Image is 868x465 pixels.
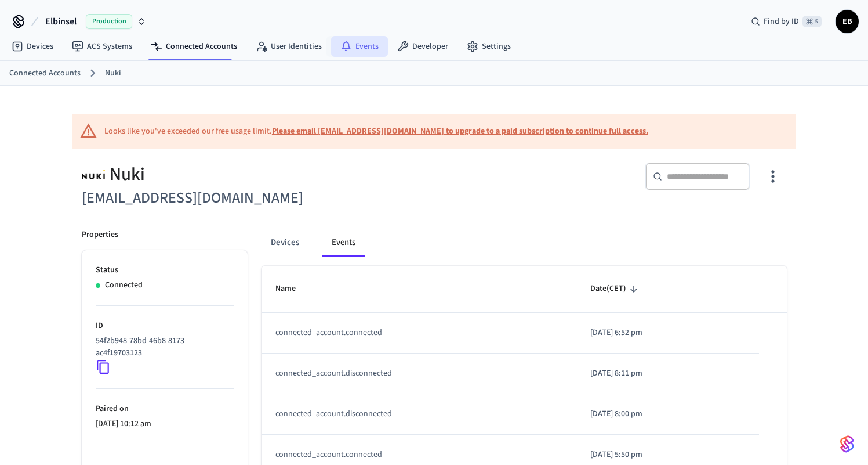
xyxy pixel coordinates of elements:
span: Find by ID [764,16,799,27]
p: Properties [82,229,118,241]
a: User Identities [246,36,331,57]
p: Connected [105,279,143,291]
h6: [EMAIL_ADDRESS][DOMAIN_NAME] [82,186,427,210]
div: Looks like you've exceeded our free usage limit. [104,125,648,138]
span: Date(CET) [590,280,641,298]
button: Devices [262,229,308,257]
p: Status [96,264,234,276]
p: [DATE] 8:00 pm [590,408,744,420]
span: Name [275,280,311,298]
span: Production [86,14,132,29]
a: Devices [2,36,63,57]
button: EB [836,10,859,33]
button: Events [322,229,365,257]
p: [DATE] 10:12 am [96,418,234,430]
td: connected_account.disconnected [262,354,577,394]
p: [DATE] 6:52 pm [590,327,744,339]
a: ACS Systems [63,36,141,57]
td: connected_account.disconnected [262,394,577,435]
p: ID [96,320,234,332]
p: [DATE] 5:50 pm [590,449,744,461]
a: Developer [388,36,457,57]
a: Nuki [105,67,121,80]
span: EB [837,11,858,32]
p: [DATE] 8:11 pm [590,367,744,380]
a: Connected Accounts [141,36,246,57]
a: Settings [457,36,520,57]
div: Find by ID⌘ K [742,11,831,32]
span: ⌘ K [802,16,822,27]
p: Paired on [96,403,234,415]
span: Elbinsel [45,15,77,28]
a: Connected Accounts [9,67,81,80]
img: Nuki Logo, Square [82,163,105,186]
div: connected account tabs [262,229,787,257]
a: Please email [EMAIL_ADDRESS][DOMAIN_NAME] to upgrade to a paid subscription to continue full access. [272,125,648,137]
a: Events [331,36,388,57]
td: connected_account.connected [262,313,577,354]
div: Nuki [82,163,427,186]
img: SeamLogoGradient.69752ec5.svg [840,435,854,453]
p: 54f2b948-78bd-46b8-8173-ac4f19703123 [96,335,229,359]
